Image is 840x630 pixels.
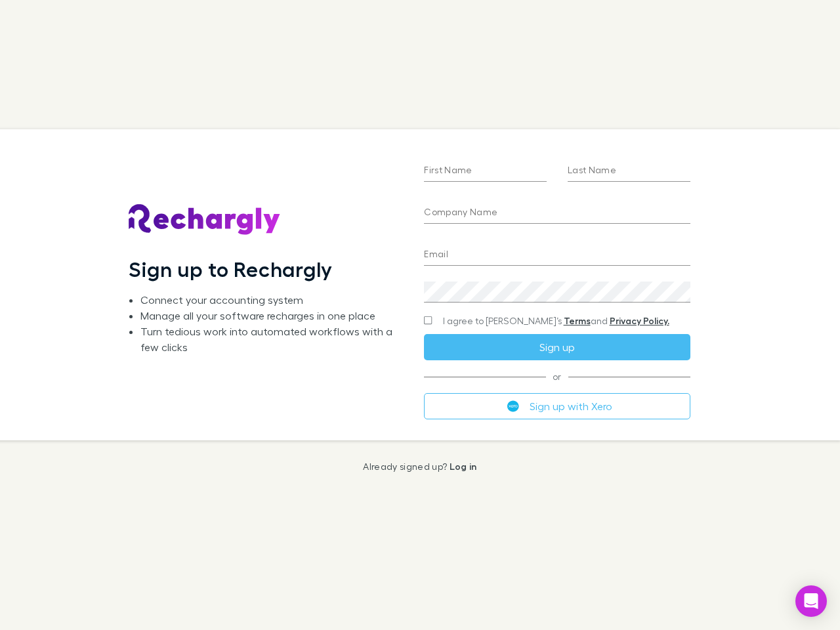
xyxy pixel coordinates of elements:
[140,324,403,355] li: Turn tedious work into automated workflows with a few clicks
[424,393,690,419] button: Sign up with Xero
[564,315,591,326] a: Terms
[610,315,669,326] a: Privacy Policy.
[424,334,690,360] button: Sign up
[507,400,519,412] img: Xero's logo
[129,204,281,236] img: Rechargly's Logo
[129,257,333,282] h1: Sign up to Rechargly
[140,292,403,308] li: Connect your accounting system
[795,585,827,617] div: Open Intercom Messenger
[424,376,690,377] span: or
[443,314,669,327] span: I agree to [PERSON_NAME]’s and
[140,308,403,324] li: Manage all your software recharges in one place
[363,461,476,472] p: Already signed up?
[450,461,477,472] a: Log in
